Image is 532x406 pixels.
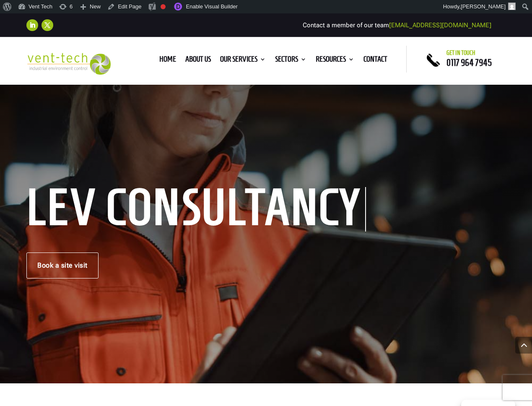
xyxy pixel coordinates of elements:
img: 2023-09-27T08_35_16.549ZVENT-TECH---Clear-background [26,53,111,75]
a: [EMAIL_ADDRESS][DOMAIN_NAME] [389,21,491,29]
a: Follow on X [42,19,53,31]
div: Focus keyphrase not set [161,4,166,9]
a: Sectors [275,56,306,65]
span: Get in touch [446,49,475,56]
span: Contact a member of our team [303,21,491,29]
a: About us [185,56,211,65]
a: Home [159,56,176,65]
a: Book a site visit [26,252,99,278]
a: Resources [316,56,354,65]
a: Our Services [220,56,266,65]
a: Contact [363,56,387,65]
a: 0117 964 7945 [446,57,492,68]
h1: LEV Consultancy [26,187,366,232]
a: Follow on LinkedIn [26,19,38,31]
span: [PERSON_NAME] [461,3,506,10]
